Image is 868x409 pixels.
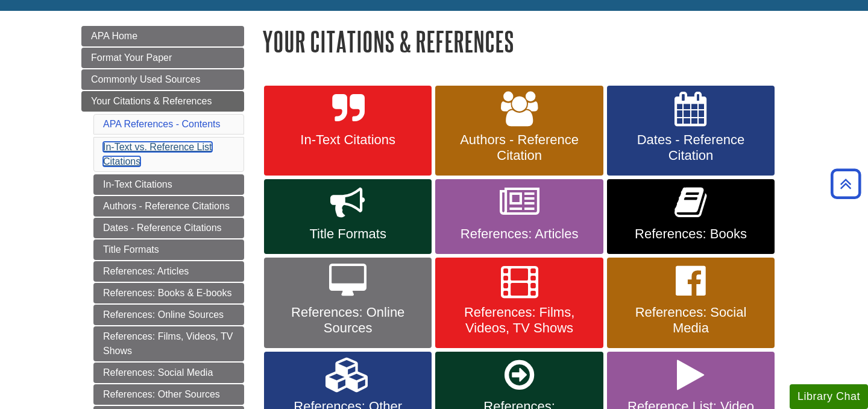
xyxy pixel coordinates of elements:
[93,384,244,405] a: References: Other Sources
[81,48,244,68] a: Format Your Paper
[444,305,594,336] span: References: Films, Videos, TV Shows
[607,258,775,348] a: References: Social Media
[91,96,212,106] span: Your Citations & References
[103,142,212,166] a: In-Text vs. Reference List Citations
[93,196,244,217] a: Authors - Reference Citations
[273,132,423,148] span: In-Text Citations
[264,258,432,348] a: References: Online Sources
[81,26,244,46] a: APA Home
[616,305,766,336] span: References: Social Media
[93,261,244,282] a: References: Articles
[616,226,766,242] span: References: Books
[91,74,200,84] span: Commonly Used Sources
[93,283,244,303] a: References: Books & E-books
[435,258,603,348] a: References: Films, Videos, TV Shows
[81,69,244,90] a: Commonly Used Sources
[616,132,766,163] span: Dates - Reference Citation
[790,384,868,409] button: Library Chat
[826,176,865,192] a: Back to Top
[93,363,244,383] a: References: Social Media
[81,91,244,112] a: Your Citations & References
[93,326,244,361] a: References: Films, Videos, TV Shows
[444,132,594,163] span: Authors - Reference Citation
[93,218,244,238] a: Dates - Reference Citations
[273,226,423,242] span: Title Formats
[435,86,603,176] a: Authors - Reference Citation
[264,179,432,254] a: Title Formats
[444,226,594,242] span: References: Articles
[262,26,787,57] h1: Your Citations & References
[93,305,244,325] a: References: Online Sources
[93,174,244,195] a: In-Text Citations
[264,86,432,176] a: In-Text Citations
[607,179,775,254] a: References: Books
[93,239,244,260] a: Title Formats
[91,52,172,63] span: Format Your Paper
[103,119,220,129] a: APA References - Contents
[607,86,775,176] a: Dates - Reference Citation
[91,31,137,41] span: APA Home
[435,179,603,254] a: References: Articles
[273,305,423,336] span: References: Online Sources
